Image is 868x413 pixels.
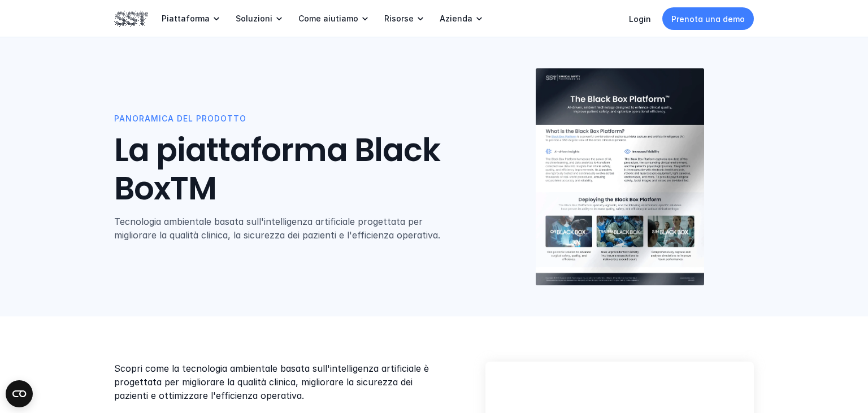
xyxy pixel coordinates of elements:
button: Apri il widget CMP [6,380,33,407]
img: Logo SST [114,9,148,28]
p: Piattaforma [162,14,210,24]
p: Prenota una demo [671,13,745,25]
p: Azienda [440,14,472,24]
h1: La piattaforma Black BoxTM [114,132,485,207]
a: Login [629,14,651,24]
p: Scopri come la tecnologia ambientale basata sull'intelligenza artificiale è progettata per miglio... [114,362,440,402]
p: Panoramica del prodotto [114,112,485,125]
p: Come aiutiamo [298,14,358,24]
p: Soluzioni [236,14,272,24]
p: Risorse [384,14,414,24]
a: Prenota una demo [662,7,754,30]
img: Black Box Platform copertina del prodotto [535,68,704,286]
p: Tecnologia ambientale basata sull'intelligenza artificiale progettata per migliorare la qualità c... [114,214,448,241]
